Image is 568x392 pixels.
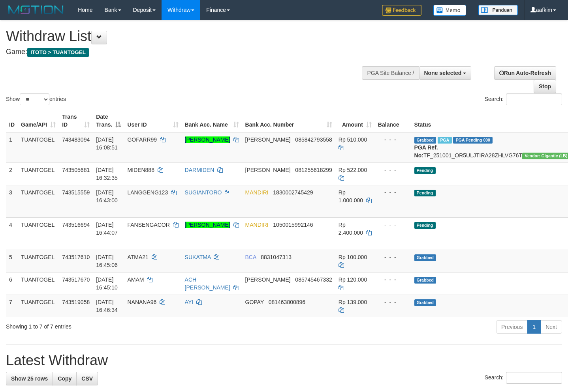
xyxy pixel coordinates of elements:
img: MOTION_logo.png [6,4,66,16]
span: GOPAY [245,299,264,305]
td: TUANTOGEL [18,295,59,317]
span: None selected [424,70,462,76]
b: PGA Ref. No: [414,144,438,159]
a: ACH [PERSON_NAME] [185,276,230,291]
span: CSV [81,375,93,382]
span: [DATE] 16:08:51 [96,136,118,151]
span: Show 25 rows [11,375,48,382]
span: NANANA96 [127,299,156,305]
span: Rp 522.000 [339,167,367,173]
div: PGA Site Balance / [362,66,419,80]
span: 743515559 [62,189,90,196]
span: Rp 1.000.000 [339,189,363,203]
span: Grabbed [414,277,436,284]
td: 3 [6,185,18,217]
span: [DATE] 16:44:07 [96,222,118,236]
span: PGA Pending [453,137,493,144]
div: - - - [378,189,408,196]
th: Date Trans.: activate to sort column descending [93,110,124,132]
span: ATMA21 [127,254,148,260]
span: [PERSON_NAME] [245,167,291,173]
h1: Latest Withdraw [6,353,562,368]
span: MANDIRI [245,189,269,196]
select: Showentries [20,93,49,105]
th: Amount: activate to sort column ascending [335,110,375,132]
div: - - - [378,253,408,261]
div: Showing 1 to 7 of 7 entries [6,319,231,330]
th: Balance [375,110,411,132]
td: 4 [6,217,18,250]
span: Marked by aafyoumonoriya [438,137,451,144]
span: Copy 1830002745429 to clipboard [273,189,313,196]
label: Search: [485,93,562,105]
span: ITOTO > TUANTOGEL [27,48,89,57]
img: Button%20Memo.svg [433,5,466,16]
a: Previous [496,320,528,334]
span: Rp 120.000 [339,276,367,283]
span: Pending [414,222,436,229]
span: Grabbed [414,299,436,306]
h4: Game: [6,48,371,56]
span: AMAM [127,276,144,283]
span: [DATE] 16:43:00 [96,189,118,203]
a: DARMIDEN [185,167,214,173]
a: Run Auto-Refresh [494,66,556,80]
th: Trans ID: activate to sort column ascending [59,110,93,132]
th: User ID: activate to sort column ascending [124,110,181,132]
a: 1 [527,320,541,334]
span: Copy 081463800896 to clipboard [269,299,305,305]
span: LANGGENG123 [127,189,168,196]
span: Copy 085842793558 to clipboard [295,136,332,143]
th: Bank Acc. Name: activate to sort column ascending [182,110,242,132]
span: Copy 1050015992146 to clipboard [273,222,313,228]
span: [DATE] 16:45:10 [96,276,118,291]
span: Grabbed [414,254,436,261]
a: [PERSON_NAME] [185,136,230,143]
span: [DATE] 16:45:06 [96,254,118,268]
span: 743517610 [62,254,90,260]
th: Bank Acc. Number: activate to sort column ascending [242,110,335,132]
span: GOFARR99 [127,136,157,143]
td: 5 [6,250,18,272]
a: CSV [76,372,98,385]
span: Rp 510.000 [339,136,367,143]
input: Search: [506,372,562,384]
td: 7 [6,295,18,317]
div: - - - [378,166,408,174]
a: Next [540,320,562,334]
th: Game/API: activate to sort column ascending [18,110,59,132]
span: Pending [414,167,436,174]
span: Copy 081255618299 to clipboard [295,167,332,173]
a: SUKATMA [185,254,211,260]
span: Rp 100.000 [339,254,367,260]
span: MIDEN888 [127,167,154,173]
a: Show 25 rows [6,372,53,385]
span: [PERSON_NAME] [245,136,291,143]
span: [PERSON_NAME] [245,276,291,283]
span: Grabbed [414,137,436,144]
a: Stop [534,80,556,93]
span: MANDIRI [245,222,269,228]
span: [DATE] 16:32:35 [96,167,118,181]
td: TUANTOGEL [18,217,59,250]
div: - - - [378,298,408,306]
span: BCA [245,254,256,260]
input: Search: [506,93,562,105]
div: - - - [378,221,408,229]
td: 2 [6,162,18,185]
img: Feedback.jpg [382,5,421,16]
span: 743483094 [62,136,90,143]
span: Rp 139.000 [339,299,367,305]
span: Rp 2.400.000 [339,222,363,236]
h1: Withdraw List [6,28,371,44]
button: None selected [419,66,472,80]
span: Copy 8831047313 to clipboard [261,254,292,260]
span: Pending [414,190,436,196]
td: 6 [6,272,18,295]
span: Copy 085745467332 to clipboard [295,276,332,283]
label: Show entries [6,93,66,105]
span: 743517670 [62,276,90,283]
td: TUANTOGEL [18,162,59,185]
td: TUANTOGEL [18,132,59,163]
th: ID [6,110,18,132]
